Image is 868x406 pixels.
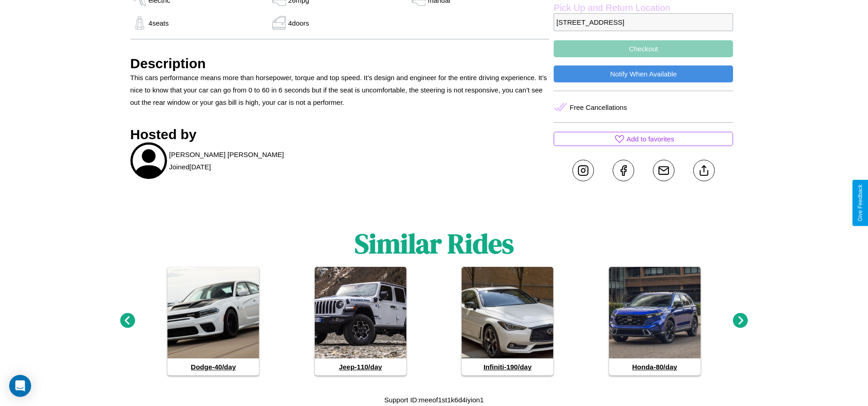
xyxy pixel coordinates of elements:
[462,358,553,375] h4: Infiniti - 190 /day
[169,148,284,161] p: [PERSON_NAME] [PERSON_NAME]
[609,358,701,375] h4: Honda - 80 /day
[355,225,514,262] h1: Similar Rides
[130,56,550,71] h3: Description
[167,358,259,375] h4: Dodge - 40 /day
[384,394,484,406] p: Support ID: meeof1st1k6d4iyion1
[626,133,674,145] p: Add to favorites
[9,375,31,397] div: Open Intercom Messenger
[130,16,149,30] img: gas
[554,40,733,57] button: Checkout
[288,17,309,29] p: 4 doors
[130,127,550,142] h3: Hosted by
[462,267,553,375] a: Infiniti-190/day
[270,16,288,30] img: gas
[167,267,259,375] a: Dodge-40/day
[554,3,733,13] label: Pick Up and Return Location
[609,267,701,375] a: Honda-80/day
[554,65,733,82] button: Notify When Available
[554,13,733,31] p: [STREET_ADDRESS]
[857,184,863,222] div: Give Feedback
[149,17,169,29] p: 4 seats
[169,161,211,173] p: Joined [DATE]
[315,267,406,375] a: Jeep-110/day
[315,358,406,375] h4: Jeep - 110 /day
[570,101,627,114] p: Free Cancellations
[554,132,733,146] button: Add to favorites
[130,71,550,108] p: This cars performance means more than horsepower, torque and top speed. It’s design and engineer ...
